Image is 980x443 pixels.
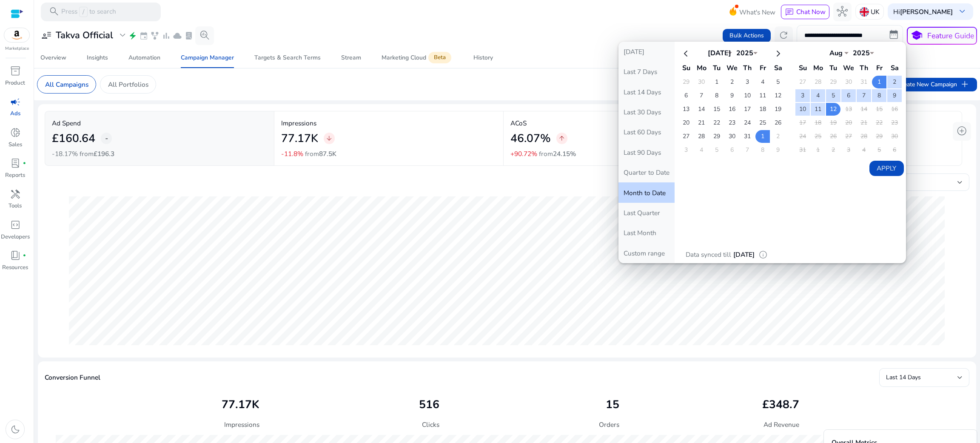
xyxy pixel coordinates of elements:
[893,9,953,15] p: Hi
[606,398,619,412] h2: 15
[1,233,30,241] p: Developers
[87,55,108,61] div: Insights
[618,243,675,263] button: Custom range
[510,149,537,159] p: +90.72%
[41,30,52,41] span: user_attributes
[150,31,160,40] span: family_history
[778,30,789,41] span: refresh
[618,62,675,82] button: Last 7 Days
[281,132,318,145] h2: 77.17K
[23,254,26,258] span: fiber_manual_record
[763,420,799,429] p: Ad Revenue
[953,122,971,141] button: add_circle
[52,118,267,128] p: Ad Spend
[52,132,95,145] h2: £160.64
[599,420,619,429] p: Orders
[891,78,977,91] button: Create New Campaignadd
[2,264,28,272] p: Resources
[4,28,30,42] img: amazon.svg
[10,424,21,435] span: dark_mode
[5,171,25,180] p: Reports
[184,31,194,40] span: lab_profile
[733,250,755,259] p: [DATE]
[758,250,768,259] span: info
[956,125,967,136] span: add_circle
[222,398,259,412] h2: 77.17K
[539,149,576,159] p: from
[618,203,675,223] button: Last Quarter
[419,398,439,412] h2: 516
[707,48,732,58] div: [DATE]
[128,31,137,40] span: electric_bolt
[907,27,977,45] button: schoolFeature Guide
[341,55,361,61] div: Stream
[796,7,826,16] span: Chat Now
[305,149,336,159] p: from
[910,29,923,43] span: school
[781,5,829,19] button: chatChat Now
[618,182,675,202] button: Month to Date
[128,55,160,61] div: Automation
[173,31,182,40] span: cloud
[723,29,771,43] button: Bulk Actions
[10,219,21,230] span: code_blocks
[254,55,321,61] div: Targets & Search Terms
[319,149,336,158] span: 87.5K
[898,79,970,90] span: Create New Campaign
[618,42,675,62] button: [DATE]
[52,149,78,159] p: -18.17%
[823,48,849,58] div: Aug
[900,7,953,16] b: [PERSON_NAME]
[886,373,921,381] span: Last 14 Days
[871,4,880,19] p: UK
[959,79,970,90] span: add
[849,48,874,58] div: 2025
[618,162,675,182] button: Quarter to Date
[61,7,116,17] p: Press to search
[927,30,974,41] p: Feature Guide
[10,250,21,261] span: book_4
[10,127,21,138] span: donut_small
[94,149,114,158] span: £196.3
[957,6,968,17] span: keyboard_arrow_down
[510,118,726,128] p: ACoS
[618,142,675,162] button: Last 90 Days
[422,420,439,429] p: Clicks
[40,55,66,61] div: Overview
[618,223,675,243] button: Last Month
[181,55,234,61] div: Campaign Manager
[45,80,88,89] p: All Campaigns
[785,8,794,17] span: chat
[80,149,114,159] p: from
[105,133,108,144] span: -
[428,52,451,63] span: Beta
[56,30,113,41] h3: Takva Official
[281,118,496,128] p: Impressions
[553,149,576,158] span: 24.15%
[224,420,259,429] p: Impressions
[162,31,171,40] span: bar_chart
[618,102,675,122] button: Last 30 Days
[281,149,303,159] p: -11.8%
[860,7,869,17] img: uk.svg
[618,82,675,102] button: Last 14 Days
[9,141,22,149] p: Sales
[473,55,493,61] div: History
[10,97,21,108] span: campaign
[5,79,25,88] p: Product
[775,26,793,45] button: refresh
[108,80,148,89] p: All Portfolios
[5,45,29,52] p: Marketplace
[618,122,675,142] button: Last 60 Days
[869,161,904,176] button: Apply
[23,162,26,165] span: fiber_manual_record
[195,26,214,45] button: search_insights
[48,6,60,17] span: search
[139,31,148,40] span: event
[199,30,210,41] span: search_insights
[729,31,764,40] span: Bulk Actions
[79,7,87,17] span: /
[739,5,775,20] span: What's New
[325,135,333,142] span: arrow_downward
[10,189,21,200] span: handyman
